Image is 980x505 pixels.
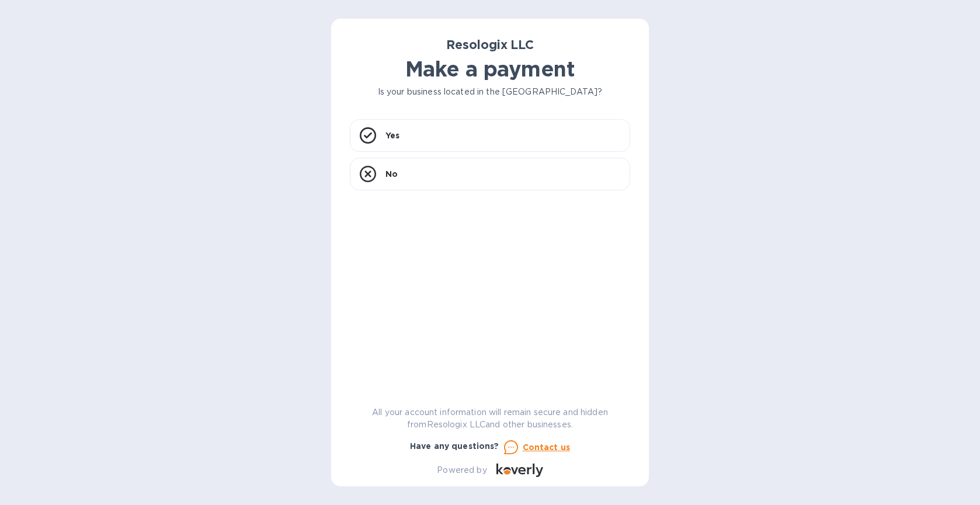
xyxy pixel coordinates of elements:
b: Resologix LLC [446,37,534,52]
b: Have any questions? [410,441,499,451]
p: All your account information will remain secure and hidden from Resologix LLC and other businesses. [350,406,630,431]
p: Is your business located in the [GEOGRAPHIC_DATA]? [350,86,630,98]
p: Yes [385,130,399,141]
h1: Make a payment [350,57,630,81]
u: Contact us [523,443,571,452]
p: Powered by [437,464,486,476]
p: No [385,168,398,180]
